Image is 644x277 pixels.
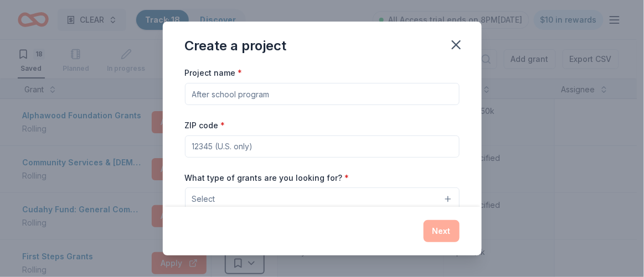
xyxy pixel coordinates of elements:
label: Project name [185,67,243,79]
span: Select [192,192,215,206]
input: 12345 (U.S. only) [185,135,460,158]
div: Create a project [185,37,287,55]
button: Select [185,187,460,211]
input: After school program [185,83,460,105]
label: ZIP code [185,120,225,131]
label: What type of grants are you looking for? [185,173,349,184]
